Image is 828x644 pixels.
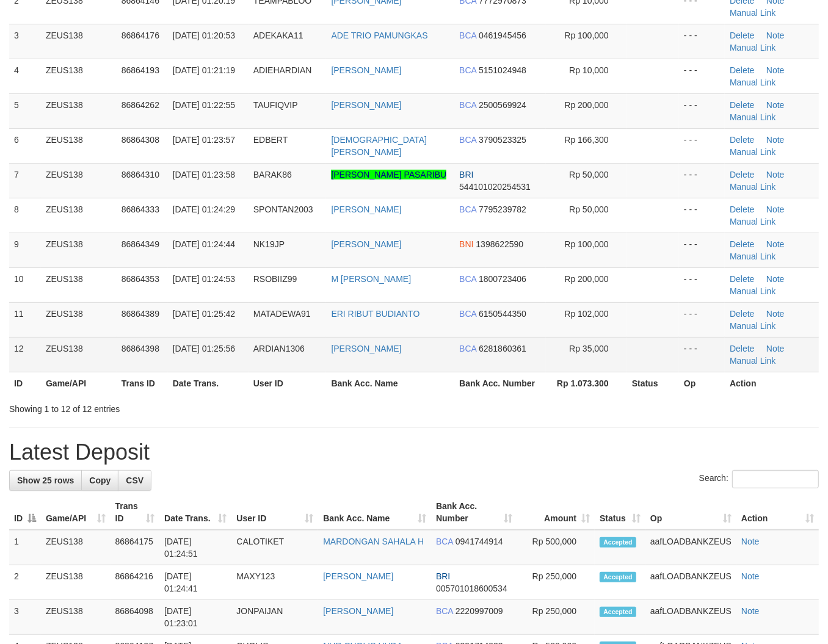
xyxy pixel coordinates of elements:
[41,302,117,337] td: ZEUS138
[730,182,776,192] a: Manual Link
[730,170,754,179] a: Delete
[159,565,231,600] td: [DATE] 01:24:41
[253,204,313,214] span: SPONTAN2003
[41,233,117,267] td: ZEUS138
[730,274,754,284] a: Delete
[122,170,159,179] span: 86864310
[725,372,819,394] th: Action
[9,398,336,415] div: Showing 1 to 12 of 12 entries
[9,198,41,233] td: 8
[679,24,725,59] td: - - -
[318,495,431,530] th: Bank Acc. Name: activate to sort column ascending
[41,59,117,93] td: ZEUS138
[122,204,159,214] span: 86864333
[730,356,776,366] a: Manual Link
[459,135,476,145] span: BCA
[9,565,41,600] td: 2
[9,163,41,198] td: 7
[331,100,401,110] a: [PERSON_NAME]
[111,530,160,565] td: 86864175
[253,65,312,75] span: ADIEHARDIAN
[459,344,476,353] span: BCA
[41,267,117,302] td: ZEUS138
[331,309,419,319] a: ERI RIBUT BUDIANTO
[331,31,427,40] a: ADE TRIO PAMUNGKAS
[564,31,608,40] span: Rp 100,000
[459,274,476,284] span: BCA
[9,337,41,372] td: 12
[456,537,503,546] span: Copy 0941744914 to clipboard
[253,344,305,353] span: ARDIAN1306
[730,344,754,353] a: Delete
[679,59,725,93] td: - - -
[41,24,117,59] td: ZEUS138
[517,530,595,565] td: Rp 500,000
[326,372,454,394] th: Bank Acc. Name
[730,8,776,18] a: Manual Link
[126,476,143,485] span: CSV
[231,530,318,565] td: CALOTIKET
[436,606,453,616] span: BCA
[9,24,41,59] td: 3
[111,565,160,600] td: 86864216
[323,606,393,616] a: [PERSON_NAME]
[117,372,168,394] th: Trans ID
[159,530,231,565] td: [DATE] 01:24:51
[323,537,424,546] a: MARDONGAN SAHALA H
[741,606,760,616] a: Note
[679,163,725,198] td: - - -
[436,584,507,593] span: Copy 005701018600534 to clipboard
[89,476,111,485] span: Copy
[122,31,159,40] span: 86864176
[9,530,41,565] td: 1
[459,170,473,179] span: BRI
[517,495,595,530] th: Amount: activate to sort column ascending
[730,147,776,157] a: Manual Link
[41,530,111,565] td: ZEUS138
[766,170,785,179] a: Note
[564,135,608,145] span: Rp 166,300
[645,495,736,530] th: Op: activate to sort column ascending
[118,470,151,491] a: CSV
[730,112,776,122] a: Manual Link
[479,274,526,284] span: Copy 1800723406 to clipboard
[730,217,776,226] a: Manual Link
[436,537,453,546] span: BCA
[231,600,318,635] td: JONPAIJAN
[569,170,609,179] span: Rp 50,000
[9,233,41,267] td: 9
[564,239,608,249] span: Rp 100,000
[699,470,819,488] label: Search:
[517,565,595,600] td: Rp 250,000
[766,344,785,353] a: Note
[331,344,401,353] a: [PERSON_NAME]
[323,571,393,581] a: [PERSON_NAME]
[730,65,754,75] a: Delete
[479,65,526,75] span: Copy 5151024948 to clipboard
[173,170,235,179] span: [DATE] 01:23:58
[741,571,760,581] a: Note
[766,31,785,40] a: Note
[9,302,41,337] td: 11
[569,65,609,75] span: Rp 10,000
[231,495,318,530] th: User ID: activate to sort column ascending
[459,100,476,110] span: BCA
[253,274,297,284] span: RSOBIIZ99
[730,135,754,145] a: Delete
[517,600,595,635] td: Rp 250,000
[231,565,318,600] td: MAXY123
[249,372,327,394] th: User ID
[627,372,679,394] th: Status
[766,309,785,319] a: Note
[173,100,235,110] span: [DATE] 01:22:55
[732,470,819,488] input: Search:
[645,565,736,600] td: aafLOADBANKZEUS
[173,309,235,319] span: [DATE] 01:25:42
[9,93,41,128] td: 5
[9,600,41,635] td: 3
[253,309,311,319] span: MATADEWA91
[564,100,608,110] span: Rp 200,000
[595,495,645,530] th: Status: activate to sort column ascending
[9,440,819,465] h1: Latest Deposit
[173,135,235,145] span: [DATE] 01:23:57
